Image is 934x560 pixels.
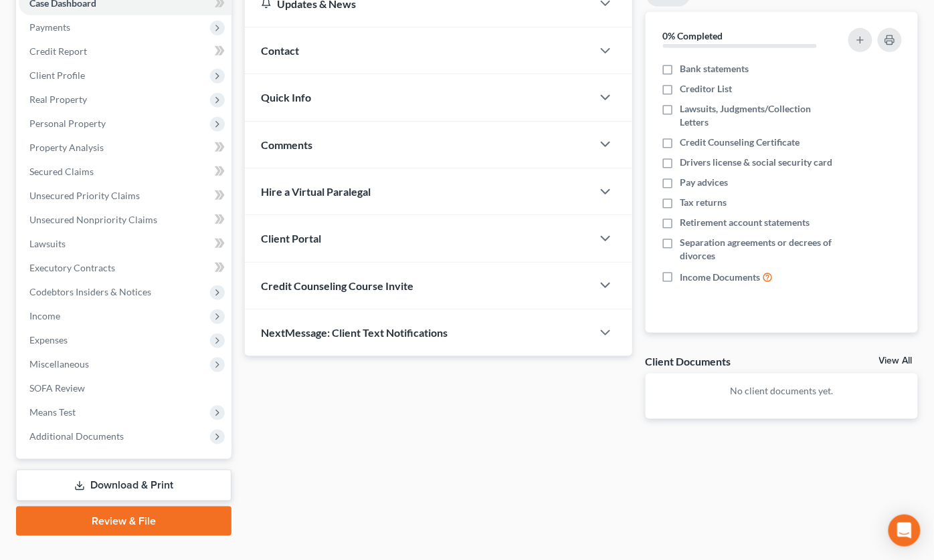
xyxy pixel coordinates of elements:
span: Credit Report [29,45,87,57]
a: View All [879,356,913,366]
span: Personal Property [29,118,106,129]
a: SOFA Review [19,376,231,400]
span: SOFA Review [29,382,85,394]
a: Property Analysis [19,136,231,160]
span: Expenses [29,334,68,345]
span: Lawsuits [29,238,66,249]
span: Tax returns [680,196,727,209]
a: Lawsuits [19,232,231,256]
span: Codebtors Insiders & Notices [29,286,151,297]
span: Creditor List [680,82,733,96]
span: Lawsuits, Judgments/Collection Letters [680,102,839,129]
span: Client Portal [261,232,321,245]
span: Unsecured Nonpriority Claims [29,214,157,225]
a: Unsecured Priority Claims [19,184,231,208]
a: Secured Claims [19,160,231,184]
span: Drivers license & social security card [680,156,833,169]
span: Credit Counseling Course Invite [261,279,413,292]
span: Secured Claims [29,166,94,177]
span: Separation agreements or decrees of divorces [680,236,839,263]
a: Review & File [16,507,231,536]
span: Payments [29,21,70,33]
a: Executory Contracts [19,256,231,280]
div: Client Documents [646,354,731,368]
span: Income Documents [680,271,761,284]
span: Income [29,310,60,321]
span: Executory Contracts [29,262,115,273]
a: Credit Report [19,39,231,63]
span: Unsecured Priority Claims [29,190,140,201]
span: Credit Counseling Certificate [680,136,800,149]
span: Bank statements [680,62,749,76]
span: Hire a Virtual Paralegal [261,185,371,198]
span: Means Test [29,406,76,418]
span: Miscellaneous [29,358,89,370]
span: Real Property [29,94,87,105]
span: Retirement account statements [680,216,810,229]
span: Client Profile [29,69,85,81]
span: Comments [261,138,312,151]
strong: 0% Completed [663,30,723,41]
span: Quick Info [261,91,311,104]
span: NextMessage: Client Text Notifications [261,326,448,339]
span: Contact [261,44,299,57]
p: No client documents yet. [656,384,908,398]
div: Open Intercom Messenger [889,515,921,547]
span: Additional Documents [29,430,124,442]
span: Pay advices [680,176,729,189]
a: Unsecured Nonpriority Claims [19,208,231,232]
span: Property Analysis [29,142,104,153]
a: Download & Print [16,470,231,501]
